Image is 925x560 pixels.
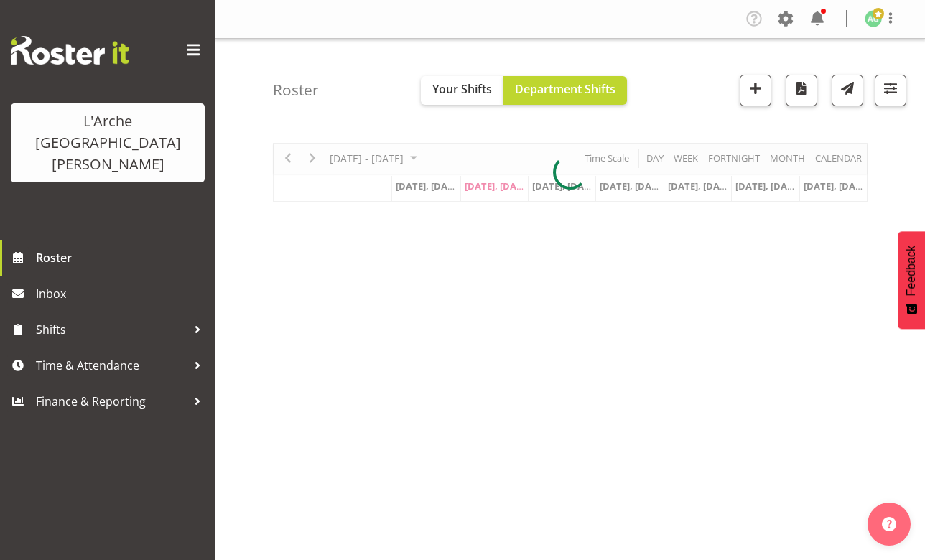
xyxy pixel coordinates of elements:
[832,75,863,106] button: Send a list of all shifts for the selected filtered period to all rostered employees.
[36,391,187,412] span: Finance & Reporting
[905,246,918,296] span: Feedback
[882,517,896,531] img: help-xxl-2.png
[36,319,187,340] span: Shifts
[36,247,208,269] span: Roster
[11,36,129,65] img: Rosterit website logo
[515,81,615,97] span: Department Shifts
[503,76,627,105] button: Department Shifts
[25,111,190,175] div: L'Arche [GEOGRAPHIC_DATA][PERSON_NAME]
[421,76,503,105] button: Your Shifts
[36,283,208,304] span: Inbox
[432,81,492,97] span: Your Shifts
[273,82,319,98] h4: Roster
[36,355,187,376] span: Time & Attendance
[786,75,817,106] button: Download a PDF of the roster according to the set date range.
[740,75,771,106] button: Add a new shift
[875,75,906,106] button: Filter Shifts
[898,231,925,329] button: Feedback - Show survey
[865,10,882,27] img: adrian-garduque52.jpg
